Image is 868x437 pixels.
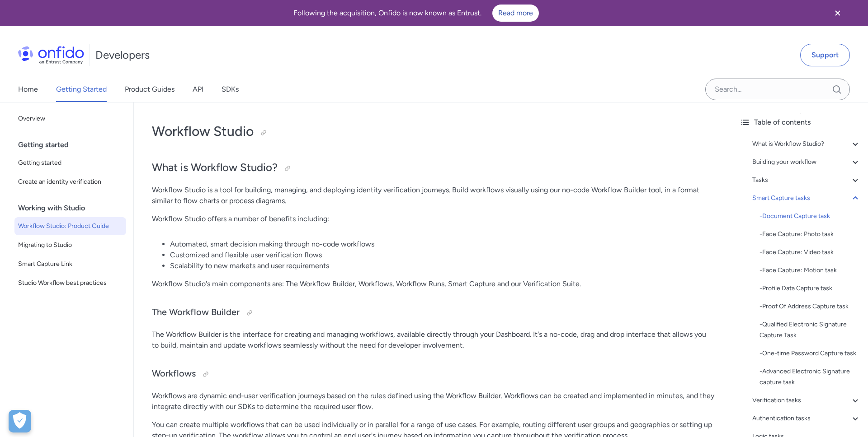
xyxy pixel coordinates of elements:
div: Table of contents [740,117,861,128]
a: Tasks [752,175,861,186]
a: Getting started [14,154,126,172]
span: Overview [18,113,123,124]
span: Migrating to Studio [18,240,123,251]
a: Workflow Studio: Product Guide [14,217,126,235]
span: Getting started [18,158,123,168]
div: - Face Capture: Motion task [759,265,861,276]
a: -Face Capture: Video task [759,247,861,258]
a: Home [18,77,38,102]
p: Workflow Studio's main components are: The Workflow Builder, Workflows, Workflow Runs, Smart Capt... [152,279,714,289]
a: Getting Started [56,77,107,102]
a: API [193,77,203,102]
div: Getting started [18,136,130,154]
div: - Proof Of Address Capture task [759,301,861,312]
a: Read more [492,5,539,22]
span: Create an identity verification [18,177,123,187]
a: Support [800,44,850,66]
p: The Workflow Builder is the interface for creating and managing workflows, available directly thr... [152,329,714,351]
input: Onfido search input field [705,79,850,100]
div: - Advanced Electronic Signature capture task [759,366,861,388]
a: Migrating to Studio [14,236,126,254]
a: -Qualified Electronic Signature Capture Task [759,319,861,341]
div: - Document Capture task [759,211,861,222]
div: - Face Capture: Video task [759,247,861,258]
a: Authentication tasks [752,413,861,424]
img: Onfido Logo [18,46,84,64]
span: Smart Capture Link [18,259,123,270]
a: Verification tasks [752,395,861,406]
h1: Workflow Studio [152,122,714,140]
button: Close banner [821,2,854,24]
div: - Profile Data Capture task [759,283,861,294]
div: Cookie Preferences [9,410,31,432]
a: Smart Capture Link [14,255,126,273]
div: - One-time Password Capture task [759,348,861,359]
div: Following the acquisition, Onfido is now known as Entrust. [11,5,821,22]
a: Overview [14,110,126,128]
span: Workflow Studio: Product Guide [18,221,123,232]
p: Workflows are dynamic end-user verification journeys based on the rules defined using the Workflo... [152,391,714,412]
p: Workflow Studio offers a number of benefits including: [152,214,714,224]
h3: Workflows [152,367,714,381]
div: Working with Studio [18,199,130,217]
h2: What is Workflow Studio? [152,160,714,176]
a: Building your workflow [752,157,861,167]
a: SDKs [222,77,239,102]
a: -Face Capture: Photo task [759,229,861,240]
a: Studio Workflow best practices [14,274,126,292]
li: Scalability to new markets and user requirements [170,260,714,271]
li: Customized and flexible user verification flows [170,250,714,260]
h1: Developers [95,48,150,62]
a: -Face Capture: Motion task [759,265,861,276]
a: -Proof Of Address Capture task [759,301,861,312]
a: -One-time Password Capture task [759,348,861,359]
a: Create an identity verification [14,173,126,191]
a: Product Guides [125,77,175,102]
li: Automated, smart decision making through no-code workflows [170,239,714,250]
button: Open Preferences [9,410,31,432]
a: What is Workflow Studio? [752,139,861,149]
p: Workflow Studio is a tool for building, managing, and deploying identity verification journeys. B... [152,185,714,206]
svg: Close banner [832,8,843,19]
span: Studio Workflow best practices [18,278,123,288]
a: -Document Capture task [759,211,861,222]
a: Smart Capture tasks [752,193,861,204]
div: - Face Capture: Photo task [759,229,861,240]
a: -Advanced Electronic Signature capture task [759,366,861,388]
a: -Profile Data Capture task [759,283,861,294]
h3: The Workflow Builder [152,306,714,320]
div: - Qualified Electronic Signature Capture Task [759,319,861,341]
